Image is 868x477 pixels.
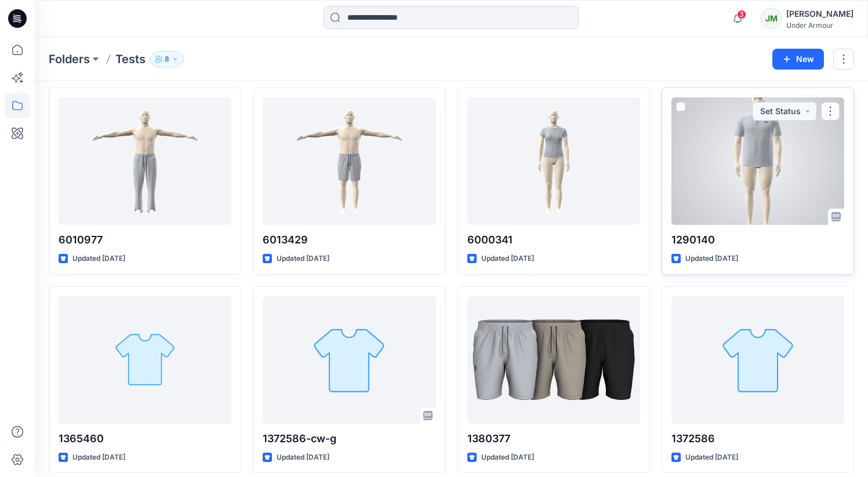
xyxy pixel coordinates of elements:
[467,296,640,424] a: 1380377
[59,97,231,225] a: 6010977
[671,232,844,248] p: 1290140
[72,451,125,464] p: Updated [DATE]
[263,431,435,447] p: 1372586-cw-g
[467,431,640,447] p: 1380377
[761,8,782,29] div: JM
[481,451,534,464] p: Updated [DATE]
[772,49,824,70] button: New
[467,97,640,225] a: 6000341
[277,451,329,464] p: Updated [DATE]
[671,97,844,225] a: 1290140
[59,296,231,424] a: 1365460
[263,232,435,248] p: 6013429
[467,232,640,248] p: 6000341
[150,51,184,67] button: 8
[685,253,738,265] p: Updated [DATE]
[115,51,146,67] p: Tests
[671,431,844,447] p: 1372586
[165,53,169,65] p: 8
[59,431,231,447] p: 1365460
[59,232,231,248] p: 6010977
[72,253,125,265] p: Updated [DATE]
[481,253,534,265] p: Updated [DATE]
[263,97,435,225] a: 6013429
[671,296,844,424] a: 1372586
[685,451,738,464] p: Updated [DATE]
[786,21,854,30] div: Under Armour
[786,7,854,21] div: [PERSON_NAME]
[263,296,435,424] a: 1372586-cw-g
[277,253,329,265] p: Updated [DATE]
[49,51,90,67] a: Folders
[737,10,746,19] span: 3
